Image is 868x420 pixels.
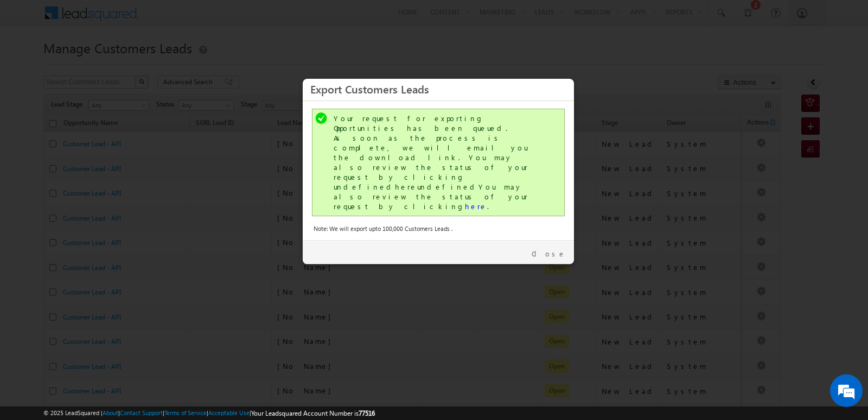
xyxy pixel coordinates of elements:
[465,202,487,211] a: here
[310,79,566,98] h3: Export Customers Leads
[532,249,566,259] a: Close
[334,114,545,211] div: Your request for exporting Opportunities has been queued. As soon as the process is complete, we ...
[43,408,375,418] span: © 2025 LeadSquared | | | | |
[251,409,375,417] span: Your Leadsquared Account Number is
[314,224,563,234] div: Note: We will export upto 100,000 Customers Leads .
[359,409,375,417] span: 77516
[208,409,250,416] a: Acceptable Use
[120,409,163,416] a: Contact Support
[103,409,118,416] a: About
[164,409,207,416] a: Terms of Service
